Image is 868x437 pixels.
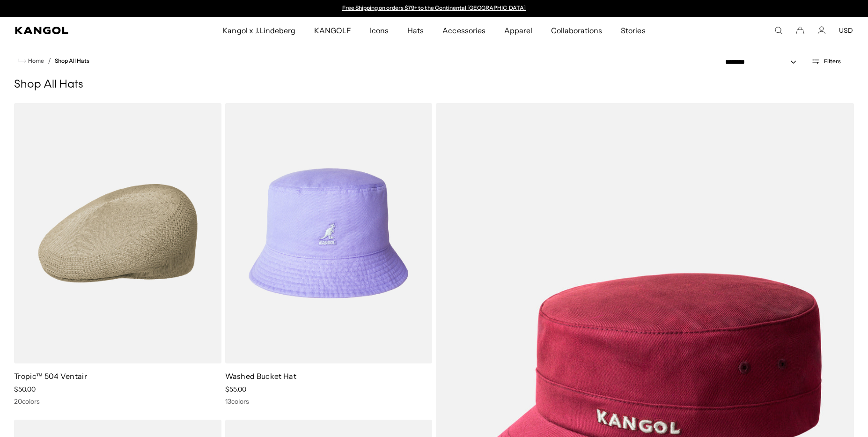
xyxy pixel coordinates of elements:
[442,17,485,44] span: Accessories
[360,17,398,44] a: Icons
[44,55,51,67] li: /
[796,26,804,35] button: Cart
[839,26,853,35] button: USD
[222,17,295,44] span: Kangol x J.Lindeberg
[26,58,44,64] span: Home
[817,26,826,35] a: Account
[15,27,147,34] a: Kangol
[18,57,44,65] a: Home
[305,17,360,44] a: KANGOLF
[721,57,806,67] select: Sort by: Featured
[225,385,246,393] span: $55.00
[806,57,846,66] button: Open filters
[225,103,433,363] img: Washed Bucket Hat
[611,17,655,44] a: Stories
[225,371,296,381] a: Washed Bucket Hat
[542,17,611,44] a: Collaborations
[55,58,89,64] a: Shop All Hats
[370,17,389,44] span: Icons
[14,397,221,406] div: 20 colors
[398,17,433,44] a: Hats
[824,58,841,65] span: Filters
[14,78,854,92] h1: Shop All Hats
[495,17,542,44] a: Apparel
[504,17,532,44] span: Apparel
[314,17,351,44] span: KANGOLF
[14,385,36,393] span: $50.00
[14,371,87,381] a: Tropic™ 504 Ventair
[342,4,526,11] a: Free Shipping on orders $79+ to the Continental [GEOGRAPHIC_DATA]
[225,397,433,406] div: 13 colors
[338,5,530,12] div: Announcement
[407,17,424,44] span: Hats
[621,17,645,44] span: Stories
[338,5,530,12] div: 1 of 2
[774,26,783,35] summary: Search here
[433,17,494,44] a: Accessories
[338,5,530,12] slideshow-component: Announcement bar
[551,17,602,44] span: Collaborations
[14,103,221,363] img: Tropic™ 504 Ventair
[213,17,305,44] a: Kangol x J.Lindeberg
